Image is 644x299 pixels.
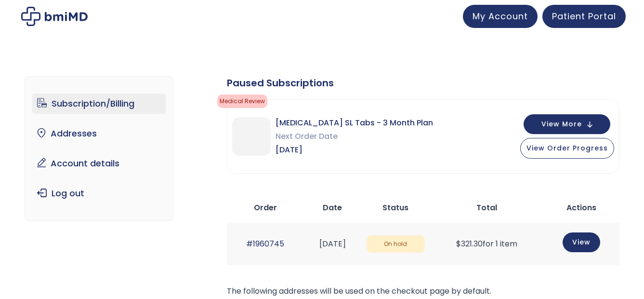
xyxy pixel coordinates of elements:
[319,238,346,249] time: [DATE]
[542,5,626,28] a: Patient Portal
[526,143,608,153] span: View Order Progress
[227,285,619,298] p: The following addresses will be used on the checkout page by default.
[463,5,538,28] a: My Account
[456,238,483,249] span: 321.30
[254,202,277,213] span: Order
[367,235,425,253] span: On hold
[32,153,166,174] a: Account details
[276,143,433,157] span: [DATE]
[473,10,528,22] span: My Account
[566,202,596,213] span: Actions
[217,95,267,108] span: Medical Review
[456,238,461,249] span: $
[524,114,610,134] button: View More
[276,130,433,143] span: Next Order Date
[382,202,408,213] span: Status
[227,76,619,90] div: Paused Subscriptions
[32,123,166,144] a: Addresses
[476,202,497,213] span: Total
[520,138,614,159] button: View Order Progress
[323,202,342,213] span: Date
[232,117,271,156] img: Sermorelin SL Tabs - 3 Month Plan
[32,183,166,204] a: Log out
[563,232,600,252] a: View
[430,223,543,265] td: for 1 item
[21,7,88,26] img: My account
[32,94,166,114] a: Subscription/Billing
[246,238,284,249] a: #1960745
[25,76,173,221] nav: Account pages
[541,121,582,127] span: View More
[552,10,616,22] span: Patient Portal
